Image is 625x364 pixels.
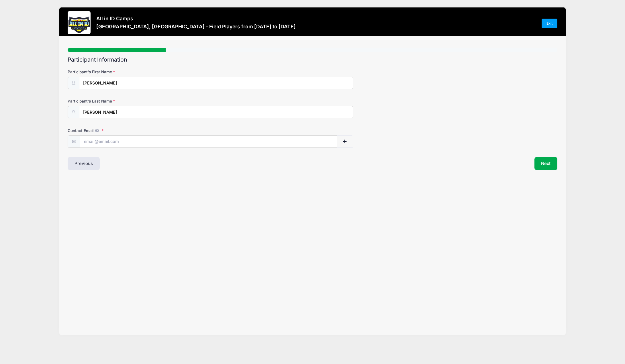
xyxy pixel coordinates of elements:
button: Next [534,157,558,170]
a: Exit [542,19,558,28]
h2: Participant Information [68,56,557,63]
span: We will send confirmations, payment reminders, and custom email messages to each address listed. ... [93,128,100,133]
label: Participant's First Name [68,69,231,75]
h3: All in ID Camps [96,15,296,21]
input: Participant's Last Name [79,106,353,118]
label: Participant's Last Name [68,98,231,104]
input: email@email.com [80,135,337,148]
button: Previous [68,157,100,170]
input: Participant's First Name [79,77,353,89]
h3: [GEOGRAPHIC_DATA], [GEOGRAPHIC_DATA] - Field Players from [DATE] to [DATE] [96,23,296,29]
label: Contact Email [68,128,231,133]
